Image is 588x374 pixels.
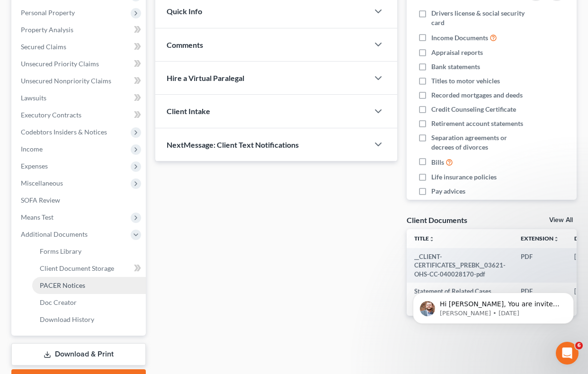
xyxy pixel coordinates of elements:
[575,342,583,349] span: 6
[21,94,46,102] span: Lawsuits
[431,119,523,128] span: Retirement account statements
[167,73,244,82] span: Hire a Virtual Paralegal
[21,43,66,51] span: Secured Claims
[13,21,146,38] a: Property Analysis
[167,7,202,16] span: Quick Info
[40,281,85,289] span: PACER Notices
[13,38,146,55] a: Secured Claims
[167,140,299,149] span: NextMessage: Client Text Notifications
[13,89,146,107] a: Lawsuits
[14,60,175,91] div: message notification from James, 12w ago. Hi Craig, You are invited to our free Means Test webina...
[431,48,483,57] span: Appraisal reports
[21,9,75,17] span: Personal Property
[21,60,99,68] span: Unsecured Priority Claims
[21,162,48,170] span: Expenses
[32,243,146,260] a: Forms Library
[40,315,94,323] span: Download History
[431,9,526,27] span: Drivers license & social security card
[167,40,203,49] span: Comments
[32,311,146,328] a: Download History
[431,33,488,43] span: Income Documents
[40,264,114,272] span: Client Document Storage
[21,128,107,136] span: Codebtors Insiders & Notices
[431,62,480,71] span: Bank statements
[21,145,43,153] span: Income
[431,105,516,114] span: Credit Counseling Certificate
[556,342,579,365] iframe: Intercom live chat
[32,260,146,277] a: Client Document Storage
[21,111,81,119] span: Executory Contracts
[40,298,77,306] span: Doc Creator
[41,67,163,76] p: Hi [PERSON_NAME], You are invited to our free Means Test webinar [DATE] 3pm ET. ​ Join the Succes...
[21,77,111,85] span: Unsecured Nonpriority Claims
[40,247,81,255] span: Forms Library
[431,76,500,86] span: Titles to motor vehicles
[32,294,146,311] a: Doc Creator
[431,187,465,196] span: Pay advices
[407,215,467,225] div: Client Documents
[431,133,526,152] span: Separation agreements or decrees of divorces
[13,72,146,89] a: Unsecured Nonpriority Claims
[431,158,444,167] span: Bills
[32,277,146,294] a: PACER Notices
[167,107,210,116] span: Client Intake
[399,233,588,339] iframe: Intercom notifications message
[21,230,88,238] span: Additional Documents
[21,68,36,83] img: Profile image for James
[21,26,73,34] span: Property Analysis
[21,213,53,221] span: Means Test
[13,55,146,72] a: Unsecured Priority Claims
[13,192,146,209] a: SOFA Review
[431,90,523,100] span: Recorded mortgages and deeds
[21,179,63,187] span: Miscellaneous
[549,217,573,223] a: View All
[13,107,146,124] a: Executory Contracts
[11,343,146,365] a: Download & Print
[21,196,60,204] span: SOFA Review
[431,172,497,182] span: Life insurance policies
[41,76,163,85] p: Message from James, sent 12w ago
